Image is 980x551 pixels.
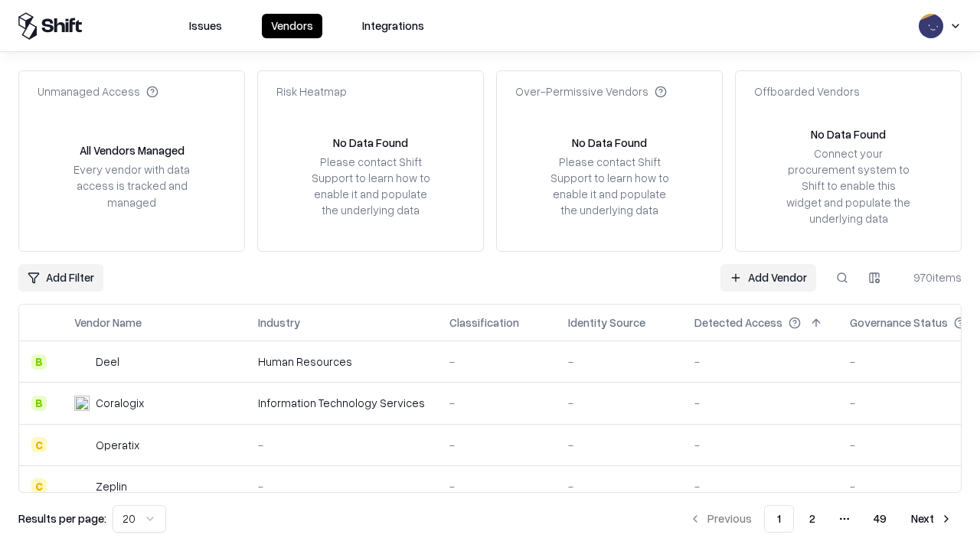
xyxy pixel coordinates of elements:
div: Risk Heatmap [276,83,347,99]
div: - [694,395,825,411]
div: - [449,478,544,494]
div: - [568,437,670,453]
div: - [449,437,544,453]
div: Human Resources [258,354,425,370]
button: 49 [861,505,899,533]
div: Operatix [96,437,139,453]
div: - [568,395,670,411]
div: - [449,354,544,370]
img: Zeplin [74,478,90,494]
div: - [568,478,670,494]
div: Classification [449,315,519,331]
img: Coralogix [74,396,90,411]
div: Connect your procurement system to Shift to enable this widget and populate the underlying data [785,145,912,227]
div: - [258,437,425,453]
div: - [258,478,425,494]
div: - [694,478,825,494]
button: Issues [180,14,231,38]
div: - [449,395,544,411]
div: Coralogix [96,395,144,411]
img: Deel [74,354,90,370]
a: Add Vendor [720,264,816,292]
div: 970 items [900,269,962,285]
div: Deel [96,354,119,370]
div: - [694,437,825,453]
div: Please contact Shift Support to learn how to enable it and populate the underlying data [546,154,673,219]
div: Offboarded Vendors [754,83,860,99]
div: Please contact Shift Support to learn how to enable it and populate the underlying data [307,154,434,219]
div: Vendor Name [74,315,142,331]
div: C [31,478,47,494]
div: All Vendors Managed [80,142,185,158]
button: Add Filter [18,264,103,292]
div: Unmanaged Access [38,83,158,99]
button: Integrations [353,14,433,38]
button: 2 [797,505,828,533]
div: No Data Found [572,135,647,151]
div: Industry [258,315,300,331]
div: C [31,437,47,452]
div: No Data Found [811,126,886,142]
div: Every vendor with data access is tracked and managed [68,161,195,210]
div: Governance Status [850,315,948,331]
img: Operatix [74,437,90,452]
p: Results per page: [18,510,106,527]
button: 1 [764,505,794,533]
div: - [568,354,670,370]
div: Detected Access [694,315,782,331]
div: Zeplin [96,478,127,494]
div: Information Technology Services [258,395,425,411]
nav: pagination [680,505,962,533]
div: - [694,354,825,370]
div: B [31,354,47,370]
button: Next [902,505,962,533]
div: No Data Found [333,135,408,151]
div: Over-Permissive Vendors [515,83,667,99]
div: B [31,396,47,411]
button: Vendors [262,14,322,38]
div: Identity Source [568,315,645,331]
